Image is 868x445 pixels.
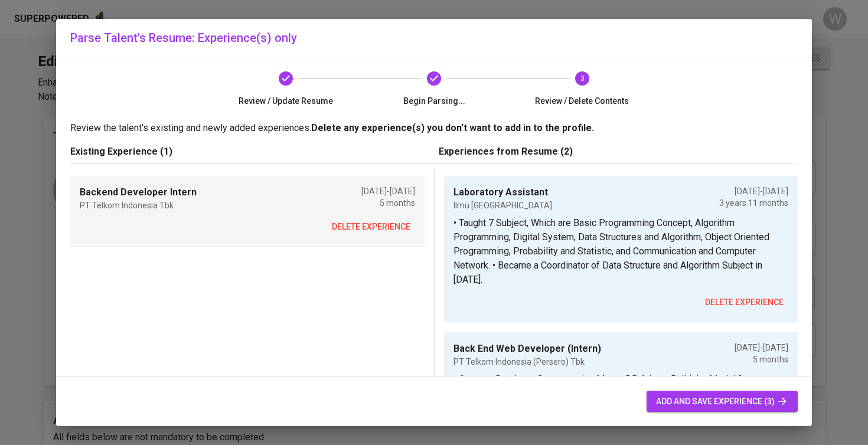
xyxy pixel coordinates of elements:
[361,185,415,197] p: [DATE] - [DATE]
[719,185,788,197] p: [DATE] - [DATE]
[453,185,552,199] p: Laboratory Assistant
[217,95,355,107] span: Review / Update Resume
[439,145,798,159] p: Experiences from Resume (2)
[70,145,429,159] p: Existing Experience (1)
[361,197,415,209] p: 5 months
[453,372,788,429] p: • Create a Database System using MongoDB Atlas. • Build the Model for database Base, Controllers ...
[719,197,788,209] p: 3 years 11 months
[700,292,788,313] button: delete experience
[327,216,415,238] button: delete experience
[365,95,504,107] span: Begin Parsing...
[70,28,798,47] h6: Parse Talent's Resume: Experience(s) only
[70,121,798,135] p: Review the talent's existing and newly added experiences.
[580,74,584,83] text: 3
[453,342,601,356] p: Back End Web Developer (Intern)
[453,216,788,287] p: • Taught 7 Subject, Which are Basic Programming Concept, Algorithm Programming, Digital System, D...
[311,122,594,133] b: Delete any experience(s) you don't want to add in to the profile.
[80,199,197,211] p: PT Telkom Indonesia Tbk
[453,199,552,211] p: Ilmu [GEOGRAPHIC_DATA]
[656,394,788,409] span: add and save experience (3)
[513,95,651,107] span: Review / Delete Contents
[735,354,788,365] p: 5 months
[705,295,784,310] span: delete experience
[453,356,601,368] p: PT Telkom Indonesia (Persero) Tbk
[80,185,197,199] p: Backend Developer Intern
[332,220,410,234] span: delete experience
[647,391,798,413] button: add and save experience (3)
[735,342,788,354] p: [DATE] - [DATE]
